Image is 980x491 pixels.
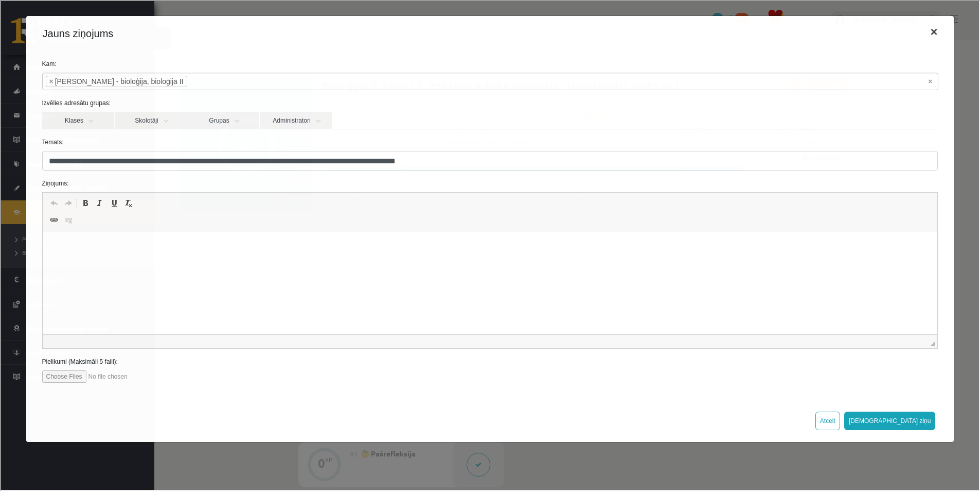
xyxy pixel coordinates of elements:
[33,97,945,107] label: Izvēlies adresātu grupas:
[77,195,92,209] a: Bold (Ctrl+B)
[33,137,945,146] label: Temats:
[46,195,60,209] a: Undo (Ctrl+Z)
[814,411,839,429] button: Atcelt
[106,195,120,209] a: Underline (Ctrl+U)
[42,25,113,40] h4: Jauns ziņojums
[45,75,186,86] li: Elza Saulīte - bioloģija, bioloģija II
[186,111,258,128] a: Grupas
[42,230,937,333] iframe: Editor, wiswyg-editor-47024808987420-1757654263-819
[927,75,931,86] span: Noņemt visus vienumus
[259,111,331,128] a: Administratori
[48,75,52,86] span: ×
[929,340,934,345] span: Resize
[33,356,945,365] label: Pielikumi (Maksimāli 5 faili):
[843,411,935,429] button: [DEMOGRAPHIC_DATA] ziņu
[120,195,135,209] a: Remove Format
[921,16,945,45] button: ×
[92,195,106,209] a: Italic (Ctrl+I)
[46,212,60,226] a: Link (Ctrl+K)
[60,212,75,226] a: Unlink
[114,111,186,128] a: Skolotāji
[60,195,75,209] a: Redo (Ctrl+Y)
[41,111,113,128] a: Klases
[33,58,945,67] label: Kam:
[33,178,945,187] label: Ziņojums:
